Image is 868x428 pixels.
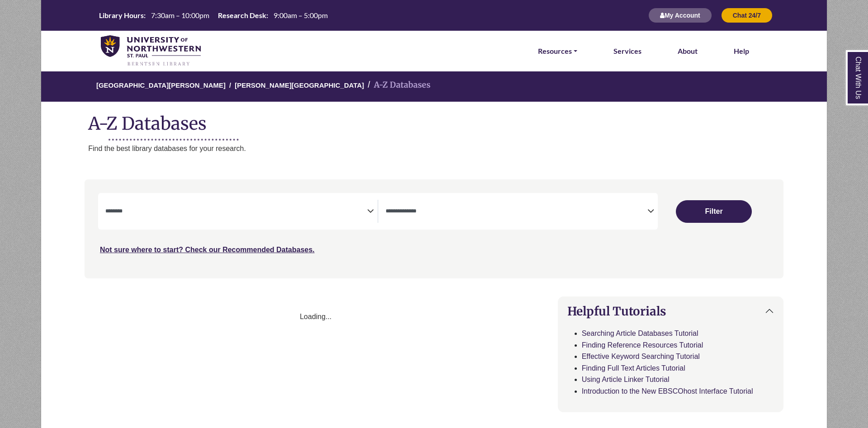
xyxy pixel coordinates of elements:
[151,11,209,19] span: 7:30am – 10:00pm
[538,45,577,57] a: Resources
[41,71,827,102] nav: breadcrumb
[85,179,783,278] nav: Search filters
[582,341,703,349] a: Finding Reference Resources Tutorial
[214,10,269,20] th: Research Desk:
[721,8,773,23] button: Chat 24/7
[96,80,226,89] a: [GEOGRAPHIC_DATA][PERSON_NAME]
[41,106,827,134] h1: A-Z Databases
[734,45,749,57] a: Help
[88,143,827,155] p: Find the best library databases for your research.
[613,45,642,57] a: Services
[582,387,753,395] a: Introduction to the New EBSCOhost Interface Tutorial
[676,200,752,223] button: Submit for Search Results
[364,79,430,92] li: A-Z Databases
[558,297,783,325] button: Helpful Tutorials
[274,11,328,19] span: 9:00am – 5:00pm
[95,10,331,21] a: Hours Today
[101,35,201,67] img: library_home
[105,208,367,216] textarea: Filter
[95,10,146,20] th: Library Hours:
[721,11,773,19] a: Chat 24/7
[582,364,685,372] a: Finding Full Text Articles Tutorial
[100,246,315,254] a: Not sure where to start? Check our Recommended Databases.
[648,11,712,19] a: My Account
[648,8,712,23] button: My Account
[582,329,698,337] a: Searching Article Databases Tutorial
[235,80,364,89] a: [PERSON_NAME][GEOGRAPHIC_DATA]
[95,10,331,19] table: Hours Today
[582,376,670,383] a: Using Article Linker Tutorial
[85,311,547,323] div: Loading...
[582,353,700,360] a: Effective Keyword Searching Tutorial
[678,45,698,57] a: About
[386,208,647,216] textarea: Filter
